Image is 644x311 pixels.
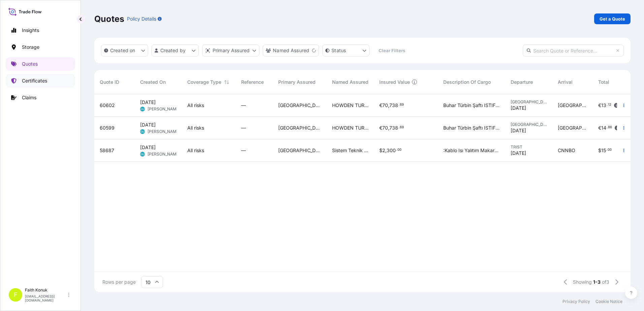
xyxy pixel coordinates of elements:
span: 300 [387,148,396,153]
a: Get a Quote [594,13,631,24]
p: Privacy Policy [562,299,590,304]
span: 69 [400,126,404,129]
button: Clear Filters [373,45,411,56]
span: 58687 [100,147,114,154]
span: [PERSON_NAME] [148,106,180,112]
span: Rows per page [102,279,136,285]
span: [GEOGRAPHIC_DATA] [511,122,547,127]
span: HOWDEN TURKEY AIR AND GAS HANDLING MAKINA VE TICARET LIMITED SIRKETI [332,102,368,109]
span: Reference [241,79,264,85]
span: Showing [573,279,592,285]
p: [EMAIL_ADDRESS][DOMAIN_NAME] [25,294,67,302]
span: F [14,291,18,298]
span: 00 [397,149,401,151]
span: 15 [601,148,606,153]
span: Arrival [558,79,573,85]
button: distributor Filter options [202,44,259,57]
p: Created by [160,47,186,54]
span: 86 [608,126,612,129]
span: Description Of Cargo [443,79,491,85]
span: 60602 [100,102,115,109]
button: Sort [223,78,231,86]
span: [GEOGRAPHIC_DATA] [558,102,587,109]
span: 12 [608,104,611,106]
span: Named Assured [332,79,368,85]
span: of 3 [602,279,609,285]
p: Quotes [94,13,124,24]
span: [GEOGRAPHIC_DATA] [278,125,321,131]
button: createdBy Filter options [152,44,199,57]
span: [DATE] [511,127,526,134]
span: [DATE] [140,122,156,128]
span: Total [598,79,609,85]
p: Policy Details [127,15,156,22]
p: Status [331,47,346,54]
span: [DATE] [140,99,156,106]
span: , [388,103,389,108]
input: Search Quote or Reference... [523,44,624,57]
p: Clear Filters [379,47,405,54]
p: Insights [22,27,39,34]
span: [DATE] [140,144,156,151]
span: Buhar Türbin Şaftı ISTIFLENEMEZ - 1 adet sandık 160x40x45 cm – 125 kg INSURANCE PREMIUM USD 95 ( ... [443,102,500,109]
span: Sistem Teknik Industrial Furnaces Inc. [332,147,368,154]
span: All risks [187,147,204,154]
span: All risks [187,102,204,109]
span: Primary Assured [278,79,316,85]
p: Faith Konuk [25,287,67,293]
button: createdOn Filter options [101,44,148,57]
span: 69 [400,104,404,106]
span: Coverage Type [187,79,221,85]
p: Storage [22,44,39,50]
span: € [598,126,601,130]
span: € [598,103,601,108]
span: 2 [382,148,385,153]
span: [GEOGRAPHIC_DATA] [558,125,587,131]
span: — [241,102,246,109]
span: . [396,149,397,151]
span: — [241,147,246,154]
span: . [398,104,399,106]
span: — [241,125,246,131]
span: . [607,104,608,106]
span: 14 [601,126,606,130]
span: CNNBO [558,147,575,154]
button: certificateStatus Filter options [322,44,369,57]
a: Insights [6,24,75,37]
span: All risks [187,125,204,131]
span: [DATE] [511,150,526,157]
span: GU [140,106,144,112]
a: Quotes [6,57,75,71]
span: 70 [382,126,388,130]
button: cargoOwner Filter options [263,44,319,57]
span: , [385,148,387,153]
span: € [379,126,382,130]
span: $ [379,148,382,153]
a: Claims [6,91,75,104]
span: 738 [389,126,398,130]
span: . [607,126,608,129]
span: [PERSON_NAME] [148,151,180,157]
span: $ [598,148,601,153]
span: 13 [601,103,606,108]
span: 1-3 [593,279,601,285]
span: 60599 [100,125,115,131]
p: Certificates [22,77,47,84]
span: GU [140,151,144,158]
span: Departure [511,79,533,85]
a: Certificates [6,74,75,88]
p: Primary Assured [213,47,250,54]
p: Claims [22,94,36,101]
span: [DATE] [511,105,526,111]
span: , [388,126,389,130]
span: [PERSON_NAME] [148,129,180,134]
a: Storage [6,40,75,54]
p: Quotes [22,61,38,67]
span: GU [140,128,144,135]
span: :Kablo Isı Yalıtım Makaronu HS CODE:7019.90.00.10.00 INSURANCE PREMIUM 50 USD ( TAX INCLUDED ) [443,147,500,154]
p: Named Assured [273,47,309,54]
span: [GEOGRAPHIC_DATA] [278,147,321,154]
a: Cookie Notice [595,299,622,304]
span: Buhar Türbin Şaftı ISTIFLENEMEZ - 1 adet sandık 160x40x45 cm – 125 kg INSURANCE PREMIUM USD 95 ( ... [443,125,500,131]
